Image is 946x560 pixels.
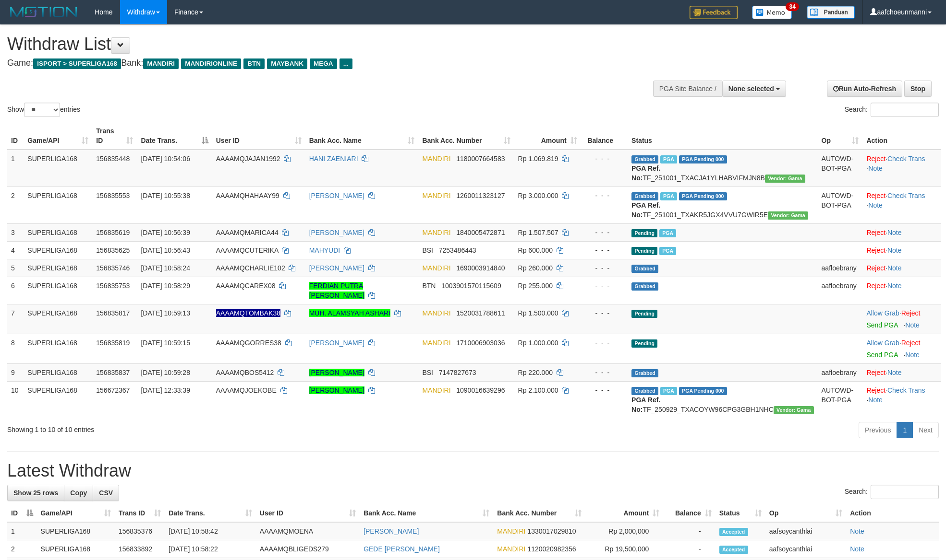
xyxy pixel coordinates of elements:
[818,277,863,304] td: aafloebrany
[518,155,558,163] span: Rp 1.069.819
[7,259,24,277] td: 5
[24,259,92,277] td: SUPERLIGA168
[7,540,37,558] td: 2
[137,122,212,150] th: Date Trans.: activate to sort column descending
[141,246,190,254] span: [DATE] 10:56:43
[866,321,897,329] a: Send PGA
[141,386,190,394] span: [DATE] 12:33:39
[887,386,925,394] a: Check Trans
[631,155,658,163] span: Grabbed
[181,58,241,69] span: MANDIRIONLINE
[99,489,113,497] span: CSV
[96,369,130,376] span: 156835837
[309,192,364,199] a: [PERSON_NAME]
[141,282,190,290] span: [DATE] 10:58:29
[862,187,941,223] td: · ·
[768,211,808,220] span: Vendor URL: https://trx31.1velocity.biz
[827,81,902,97] a: Run Auto-Refresh
[518,309,558,317] span: Rp 1.500.000
[305,122,419,150] th: Bank Acc. Name: activate to sort column ascending
[243,58,265,69] span: BTN
[7,485,64,501] a: Show 25 rows
[216,339,281,347] span: AAAAMQGORRES38
[267,58,307,69] span: MAYBANK
[866,264,885,272] a: Reject
[212,122,305,150] th: User ID: activate to sort column ascending
[24,277,92,304] td: SUPERLIGA168
[115,504,165,522] th: Trans ID: activate to sort column ascending
[887,155,925,163] a: Check Trans
[422,309,450,317] span: MANDIRI
[679,192,727,200] span: PGA Pending
[96,155,130,163] span: 156835448
[7,522,37,540] td: 1
[24,103,60,117] select: Showentries
[585,191,624,200] div: - - -
[310,58,337,69] span: MEGA
[866,192,885,199] a: Reject
[309,155,358,163] a: HANI ZAENIARI
[7,277,24,304] td: 6
[422,264,450,272] span: MANDIRI
[585,338,624,348] div: - - -
[518,386,558,394] span: Rp 2.100.000
[37,504,115,522] th: Game/API: activate to sort column ascending
[866,339,899,347] a: Allow Grab
[866,155,885,163] a: Reject
[862,122,941,150] th: Action
[456,309,505,317] span: Copy 1520031788611 to clipboard
[24,304,92,334] td: SUPERLIGA168
[7,334,24,363] td: 8
[256,504,360,522] th: User ID: activate to sort column ascending
[752,6,792,19] img: Button%20Memo.svg
[422,192,450,199] span: MANDIRI
[497,545,525,553] span: MANDIRI
[765,175,805,183] span: Vendor URL: https://trx31.1velocity.biz
[716,504,765,522] th: Status: activate to sort column ascending
[866,351,897,359] a: Send PGA
[422,246,433,254] span: BSI
[631,310,657,318] span: Pending
[868,164,883,172] a: Note
[216,369,274,376] span: AAAAMQBOS5412
[422,339,450,347] span: MANDIRI
[7,187,24,223] td: 2
[585,281,624,291] div: - - -
[141,309,190,317] span: [DATE] 10:59:13
[585,228,624,237] div: - - -
[216,264,285,272] span: AAAAMQCHARLIE102
[631,192,658,200] span: Grabbed
[439,246,476,254] span: Copy 7253486443 to clipboard
[631,387,658,395] span: Grabbed
[818,259,863,277] td: aafloebrany
[7,223,24,241] td: 3
[24,241,92,259] td: SUPERLIGA168
[115,540,165,558] td: 156833892
[96,246,130,254] span: 156835625
[456,155,505,163] span: Copy 1180007664583 to clipboard
[631,369,658,377] span: Grabbed
[364,545,440,553] a: GEDE [PERSON_NAME]
[216,192,279,199] span: AAAAMQHAHAAY99
[115,522,165,540] td: 156835376
[93,485,119,501] a: CSV
[887,282,902,290] a: Note
[887,229,902,236] a: Note
[141,339,190,347] span: [DATE] 10:59:15
[256,522,360,540] td: AAAAMQMOENA
[309,264,364,272] a: [PERSON_NAME]
[659,247,676,255] span: Marked by aafsoycanthlai
[862,381,941,418] td: · ·
[679,155,727,163] span: PGA Pending
[439,369,476,376] span: Copy 7147827673 to clipboard
[418,122,514,150] th: Bank Acc. Number: activate to sort column ascending
[216,282,276,290] span: AAAAMQCAREX08
[631,247,657,255] span: Pending
[631,339,657,348] span: Pending
[581,122,628,150] th: Balance
[846,504,939,522] th: Action
[866,309,901,317] span: ·
[807,6,855,19] img: panduan.png
[862,304,941,334] td: ·
[850,545,864,553] a: Note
